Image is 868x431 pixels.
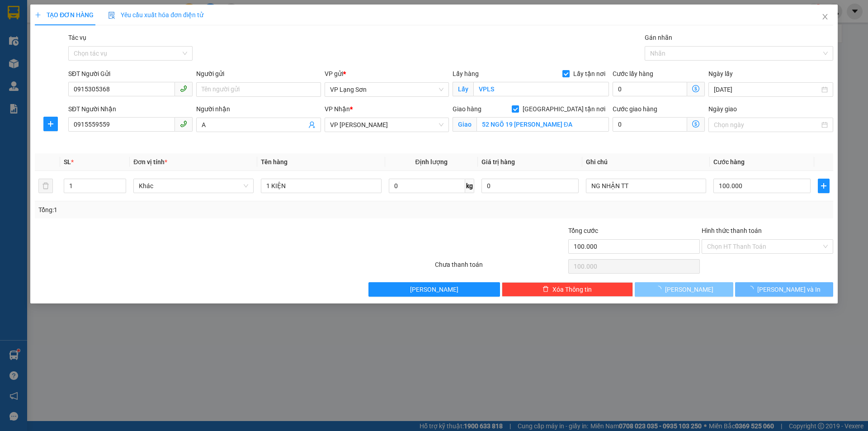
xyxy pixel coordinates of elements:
[196,104,321,114] div: Người nhận
[43,117,58,131] button: plus
[747,286,757,292] span: loading
[714,120,819,130] input: Ngày giao
[714,85,819,95] input: Ngày lấy
[702,227,762,234] label: Hình thức thanh toán
[476,117,609,132] input: Giao tận nơi
[818,182,829,189] span: plus
[325,69,449,79] div: VP gửi
[410,284,458,294] span: [PERSON_NAME]
[735,282,833,297] button: [PERSON_NAME] và In
[68,104,193,114] div: SĐT Người Nhận
[325,105,350,113] span: VP Nhận
[465,179,474,193] span: kg
[44,120,57,128] span: plus
[708,70,733,77] label: Ngày lấy
[481,179,579,193] input: 0
[613,105,657,113] label: Cước giao hàng
[552,284,592,294] span: Xóa Thông tin
[655,286,665,292] span: loading
[542,286,549,293] span: delete
[64,158,71,166] span: SL
[261,179,381,193] input: VD: Bàn, Ghế
[38,205,335,215] div: Tổng: 1
[453,82,473,96] span: Lấy
[330,118,443,132] span: VP Minh Khai
[692,120,699,128] span: dollar-circle
[812,5,838,30] button: Close
[613,70,653,77] label: Cước lấy hàng
[180,120,187,128] span: phone
[108,11,203,19] span: Yêu cầu xuất hóa đơn điện tử
[481,158,515,166] span: Giá trị hàng
[434,260,567,275] div: Chưa thanh toán
[330,83,443,96] span: VP Lạng Sơn
[261,158,288,166] span: Tên hàng
[196,69,321,79] div: Người gửi
[502,282,633,297] button: deleteXóa Thông tin
[635,282,733,297] button: [PERSON_NAME]
[308,121,316,128] span: user-add
[180,85,187,92] span: phone
[453,117,476,132] span: Giao
[713,158,745,166] span: Cước hàng
[415,158,448,166] span: Định lượng
[453,70,479,77] span: Lấy hàng
[368,282,500,297] button: [PERSON_NAME]
[108,12,115,19] img: icon
[692,85,699,92] span: dollar-circle
[708,105,737,113] label: Ngày giao
[821,13,829,20] span: close
[473,82,609,96] input: Lấy tận nơi
[35,12,41,18] span: plus
[586,179,706,193] input: Ghi Chú
[453,105,481,113] span: Giao hàng
[582,153,710,171] th: Ghi chú
[645,34,672,41] label: Gán nhãn
[818,179,830,193] button: plus
[613,82,687,96] input: Cước lấy hàng
[38,179,53,193] button: delete
[68,34,86,41] label: Tác vụ
[665,284,713,294] span: [PERSON_NAME]
[133,158,167,166] span: Đơn vị tính
[757,284,821,294] span: [PERSON_NAME] và In
[568,227,598,234] span: Tổng cước
[35,11,94,19] span: TẠO ĐƠN HÀNG
[613,117,687,132] input: Cước giao hàng
[68,69,193,79] div: SĐT Người Gửi
[139,179,248,193] span: Khác
[519,104,609,114] span: [GEOGRAPHIC_DATA] tận nơi
[570,69,609,79] span: Lấy tận nơi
